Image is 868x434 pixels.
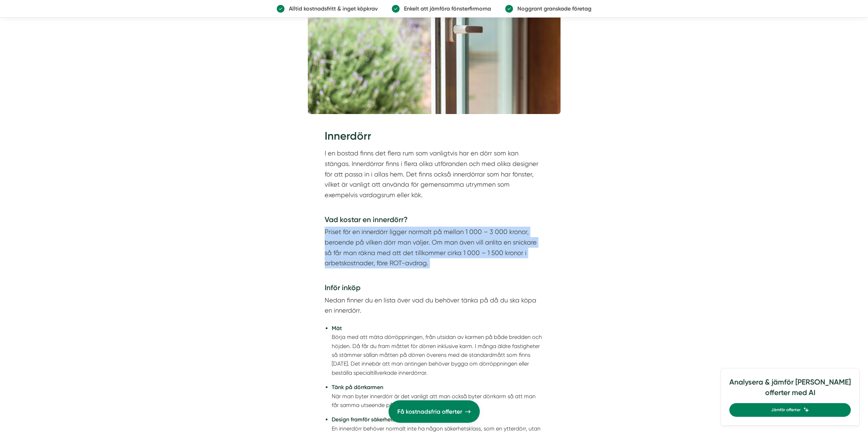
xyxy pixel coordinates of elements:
[325,214,544,227] h4: Vad kostar en innerdörr?
[397,407,462,416] span: Få kostnadsfria offerter
[325,282,544,295] h4: Inför inköp
[332,325,342,332] strong: Mät
[332,324,544,377] li: Börja med att mäta dörröppningen, från utsidan av karmen på både bredden och höjden. Då får du fr...
[325,128,544,148] h2: Innerdörr
[513,4,591,13] p: Noggrant granskade företag
[729,403,851,417] a: Jämför offerter
[285,4,378,13] p: Alltid kostnadsfritt & inget köpkrav
[771,407,801,413] span: Jämför offerter
[325,148,544,211] p: I en bostad finns det flera rum som vanligtvis har en dörr som kan stängas. Innerdörrar finns i f...
[332,416,408,423] strong: Design framför säkerhetsklass
[332,384,383,390] strong: Tänk på dörrkarmen
[325,227,544,279] p: Priset för en innerdörr ligger normalt på mellan 1 000 – 3 000 kronor, beroende på vilken dörr ma...
[389,400,480,423] a: Få kostnadsfria offerter
[325,295,544,316] p: Nedan finner du en lista över vad du behöver tänka på då du ska köpa en innerdörr.
[332,383,544,409] li: När man byter innerdörr är det vanligt att man också byter dörrkarm så att man får samma utseende...
[729,377,851,403] h4: Analysera & jämför [PERSON_NAME] offerter med AI
[400,4,491,13] p: Enkelt att jämföra fönsterfirmorna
